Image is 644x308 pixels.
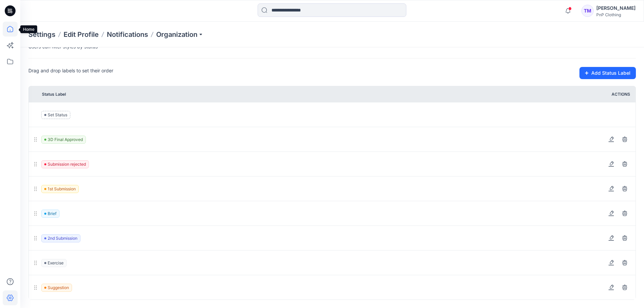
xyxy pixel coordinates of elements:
a: Notifications [107,30,148,39]
th: Status Label [39,86,609,102]
span: 3D Final Approved [41,136,86,144]
span: Drag and drop labels to set their order [28,67,113,79]
span: Submission rejected [41,160,89,168]
div: [PERSON_NAME] [596,4,636,12]
span: 1st Submission [41,185,79,193]
span: Set Status [41,111,70,119]
span: Brief [41,210,59,218]
th: ACTIONS [609,86,636,102]
span: Exercise [41,259,67,267]
span: 2nd Submission [41,234,80,242]
p: Settings [28,30,55,39]
a: Edit Profile [64,30,99,39]
span: Suggestion [41,284,72,292]
div: PnP Clothing [596,12,636,17]
div: TM [581,5,594,17]
button: Add Status Label [579,67,636,79]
